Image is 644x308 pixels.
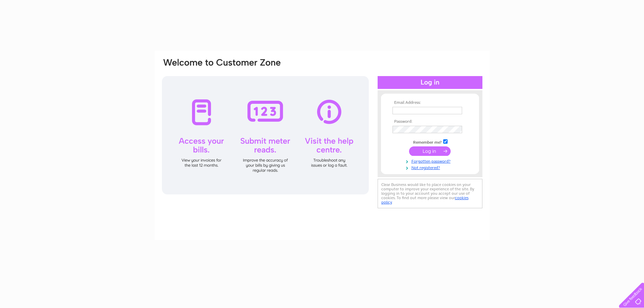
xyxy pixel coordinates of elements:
th: Password: [391,119,469,124]
td: Remember me? [391,138,469,145]
a: Forgotten password? [392,158,469,164]
div: Clear Business would like to place cookies on your computer to improve your experience of the sit... [378,179,482,208]
th: Email Address: [391,100,469,105]
input: Submit [409,146,451,156]
a: cookies policy [381,195,469,205]
a: Not registered? [392,164,469,170]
